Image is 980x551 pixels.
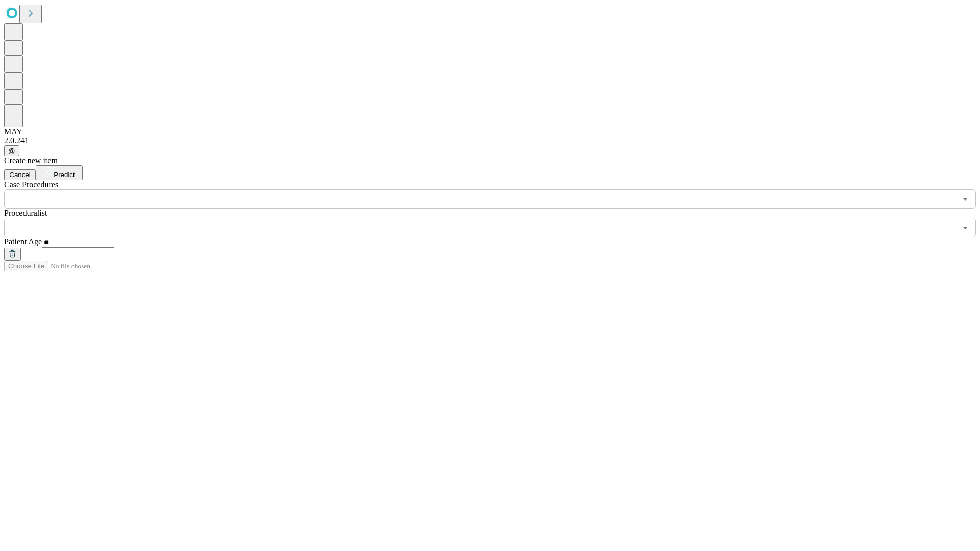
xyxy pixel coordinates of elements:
div: MAY [4,127,976,136]
span: Create new item [4,156,58,165]
span: Scheduled Procedure [4,180,58,189]
button: Open [958,220,972,235]
button: Cancel [4,169,36,180]
span: Patient Age [4,237,42,246]
span: Proceduralist [4,209,47,217]
button: Predict [36,165,83,180]
span: Cancel [9,171,31,179]
button: Open [958,192,972,206]
button: @ [4,145,19,156]
span: @ [8,147,15,155]
div: 2.0.241 [4,136,976,145]
span: Predict [54,171,75,179]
